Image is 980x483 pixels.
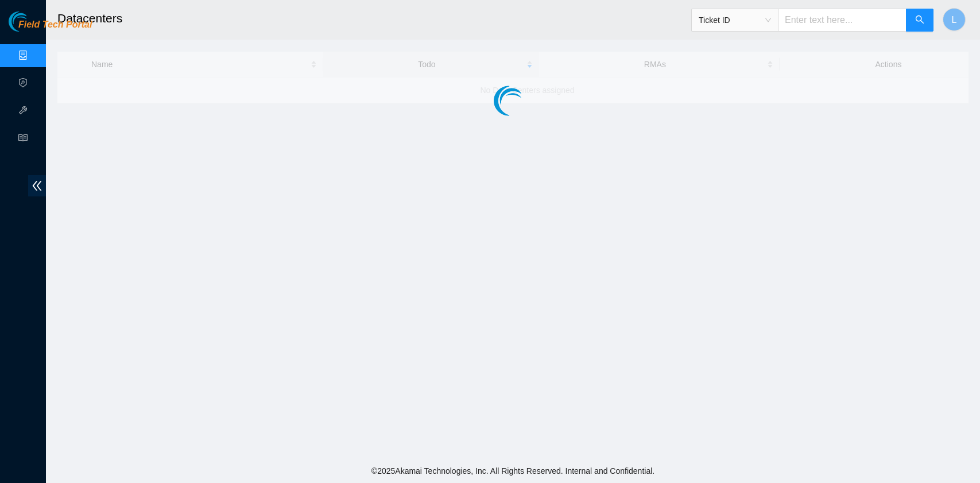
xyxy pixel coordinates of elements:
span: Field Tech Portal [18,20,92,30]
img: Akamai Technologies [9,11,58,32]
span: L [952,13,957,27]
button: search [906,9,933,32]
span: double-left [28,175,46,196]
input: Enter text here... [778,9,907,32]
button: L [943,8,966,31]
footer: © 2025 Akamai Technologies, Inc. All Rights Reserved. Internal and Confidential. [46,459,980,483]
span: Ticket ID [699,11,771,29]
span: read [18,128,28,151]
a: Akamai TechnologiesField Tech Portal [9,21,92,36]
span: search [915,15,924,26]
